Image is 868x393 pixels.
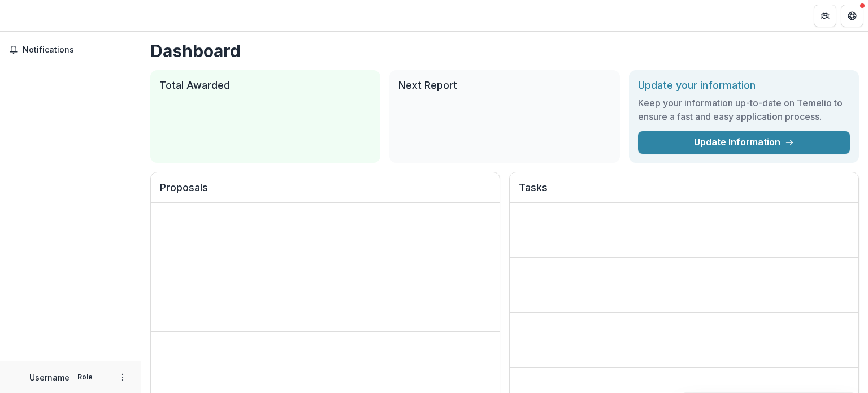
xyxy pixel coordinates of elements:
[638,131,850,154] a: Update Information
[160,182,491,203] h2: Proposals
[519,182,849,203] h2: Tasks
[150,41,859,61] h1: Dashboard
[398,79,610,92] h2: Next Report
[638,96,850,123] h3: Keep your information up-to-date on Temelio to ensure a fast and easy application process.
[814,5,836,27] button: Partners
[116,370,129,384] button: More
[29,372,70,383] p: Username
[5,41,136,59] button: Notifications
[159,79,371,92] h2: Total Awarded
[74,372,96,382] p: Role
[23,45,132,55] span: Notifications
[841,5,863,27] button: Get Help
[638,79,850,92] h2: Update your information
